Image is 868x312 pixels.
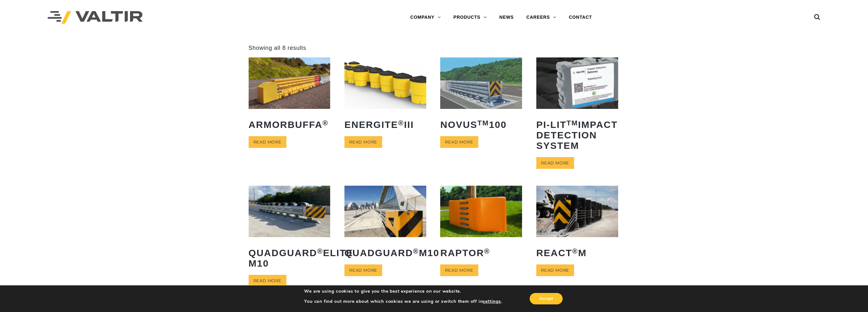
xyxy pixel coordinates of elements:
sup: ® [317,247,323,255]
h2: NOVUS 100 [440,115,522,135]
button: Accept [530,293,563,304]
a: ArmorBuffa® [249,57,330,134]
a: NEWS [493,11,520,24]
sup: ® [484,247,490,255]
a: Read more about “REACT® M” [536,264,574,276]
h2: PI-LIT Impact Detection System [536,115,618,156]
a: PRODUCTS [447,11,493,24]
p: Showing all 8 results [249,44,306,52]
a: NOVUSTM100 [440,57,522,134]
sup: ® [398,119,404,127]
sup: ® [572,247,578,255]
a: Read more about “PI-LITTM Impact Detection System” [536,157,574,169]
a: Read more about “RAPTOR®” [440,264,478,276]
a: ENERGITE®III [344,57,426,134]
a: PI-LITTMImpact Detection System [536,57,618,155]
a: Read more about “NOVUSTM 100” [440,136,478,148]
sup: TM [477,119,489,127]
p: You can find out more about which cookies we are using or switch them off in . [304,299,502,304]
sup: TM [566,119,578,127]
a: Read more about “QuadGuard® Elite M10” [249,275,286,287]
h2: RAPTOR [440,243,522,263]
a: CAREERS [520,11,563,24]
a: QuadGuard®Elite M10 [249,186,330,273]
a: RAPTOR® [440,186,522,262]
h2: ENERGITE III [344,115,426,135]
a: Read more about “ArmorBuffa®” [249,136,286,148]
h2: ArmorBuffa [249,115,330,135]
a: QuadGuard®M10 [344,186,426,262]
img: Valtir [48,11,143,24]
h2: REACT M [536,243,618,263]
p: We are using cookies to give you the best experience on our website. [304,289,502,294]
h2: QuadGuard M10 [344,243,426,263]
a: CONTACT [563,11,598,24]
a: COMPANY [404,11,447,24]
button: settings [483,299,501,304]
a: Read more about “QuadGuard® M10” [344,264,382,276]
a: REACT®M [536,186,618,262]
a: Read more about “ENERGITE® III” [344,136,382,148]
sup: ® [323,119,329,127]
h2: QuadGuard Elite M10 [249,243,330,273]
sup: ® [413,247,419,255]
